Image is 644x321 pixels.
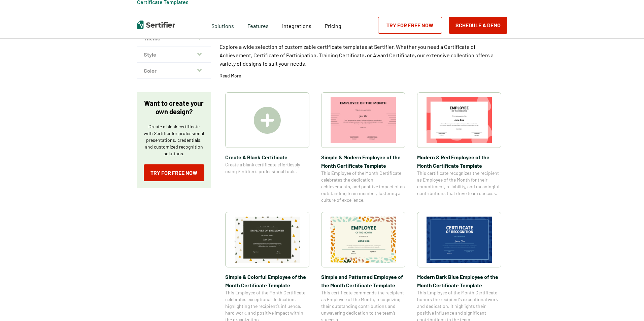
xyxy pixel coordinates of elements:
[225,272,309,289] span: Simple & Colorful Employee of the Month Certificate Template
[144,99,204,116] p: Want to create your own design?
[144,164,204,181] a: Try for Free Now
[321,170,405,203] span: This Employee of the Month Certificate celebrates the dedication, achievements, and positive impa...
[321,92,405,203] a: Simple & Modern Employee of the Month Certificate TemplateSimple & Modern Employee of the Month C...
[417,272,501,289] span: Modern Dark Blue Employee of the Month Certificate Template
[137,63,211,79] button: Color
[321,153,405,170] span: Simple & Modern Employee of the Month Certificate Template
[247,21,269,29] span: Features
[219,72,241,79] p: Read More
[282,23,311,29] span: Integrations
[225,161,309,175] span: Create a blank certificate effortlessly using Sertifier’s professional tools.
[235,217,300,263] img: Simple & Colorful Employee of the Month Certificate Template
[137,46,211,63] button: Style
[331,97,396,143] img: Simple & Modern Employee of the Month Certificate Template
[427,97,492,143] img: Modern & Red Employee of the Month Certificate Template
[144,123,204,157] p: Create a blank certificate with Sertifier for professional presentations, credentials, and custom...
[219,42,507,68] p: Explore a wide selection of customizable certificate templates at Sertifier. Whether you need a C...
[254,107,281,134] img: Create A Blank Certificate
[321,272,405,289] span: Simple and Patterned Employee of the Month Certificate Template
[325,23,341,29] span: Pricing
[417,153,501,170] span: Modern & Red Employee of the Month Certificate Template
[427,217,492,263] img: Modern Dark Blue Employee of the Month Certificate Template
[225,153,309,161] span: Create A Blank Certificate
[211,21,234,29] span: Solutions
[331,217,396,263] img: Simple and Patterned Employee of the Month Certificate Template
[325,21,341,29] a: Pricing
[378,17,442,34] a: Try for Free Now
[417,170,501,197] span: This certificate recognizes the recipient as Employee of the Month for their commitment, reliabil...
[137,21,175,29] img: Sertifier | Digital Credentialing Platform
[417,92,501,203] a: Modern & Red Employee of the Month Certificate TemplateModern & Red Employee of the Month Certifi...
[282,21,311,29] a: Integrations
